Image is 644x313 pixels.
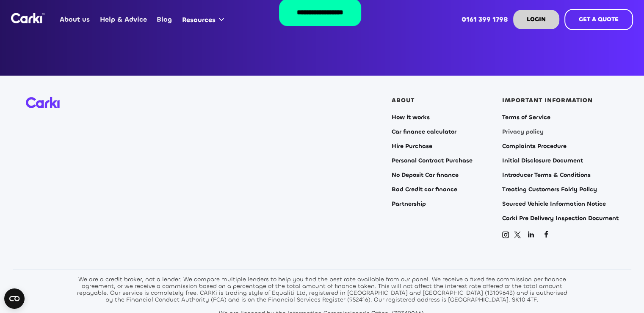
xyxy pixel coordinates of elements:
a: About us [55,3,95,36]
div: Resources [177,3,232,36]
strong: 0161 399 1798 [462,15,508,24]
a: GET A QUOTE [564,9,633,30]
a: Help & Advice [95,3,152,36]
a: Hire Purchase [392,143,432,150]
a: Sourced Vehicle Information Notice [502,201,606,207]
img: Carki logo [26,97,60,109]
div: IMPORTANT INFORMATION [502,97,593,104]
a: How it works [392,114,430,121]
img: Logo [11,13,45,23]
a: Terms of Service [502,114,550,121]
a: Bad Credit car finance [392,186,457,193]
a: Complaints Procedure [502,143,567,150]
a: Carki Pre Delivery Inspection Document [502,215,619,222]
strong: GET A QUOTE [579,15,619,23]
a: Privacy policy [502,129,544,135]
a: 0161 399 1798 [457,3,513,36]
a: Personal Contract Purchase [392,157,473,164]
a: Blog [152,3,177,36]
a: No Deposit Car finance [392,172,459,179]
a: Initial Disclosure Document [502,157,583,164]
strong: LOGIN [527,15,546,23]
a: LOGIN [513,10,559,29]
a: Car finance calculator [392,129,456,135]
a: Partnership [392,201,426,207]
div: Resources [182,15,216,25]
div: ABOUT [392,97,415,104]
a: Treating Customers Fairly Policy [502,186,597,193]
a: Introducer Terms & Conditions [502,172,591,179]
a: home [11,13,45,23]
button: Open CMP widget [4,288,25,309]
